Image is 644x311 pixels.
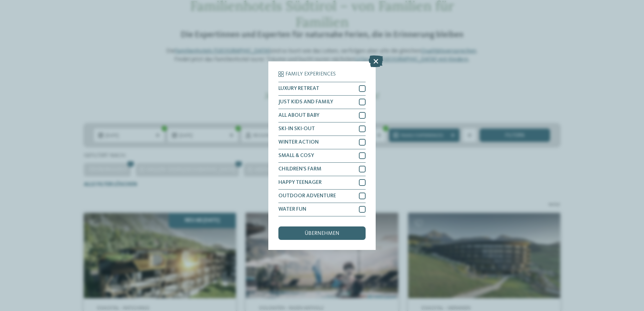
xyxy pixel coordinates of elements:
span: HAPPY TEENAGER [278,180,322,185]
span: Family Experiences [285,71,336,77]
span: OUTDOOR ADVENTURE [278,193,336,199]
span: JUST KIDS AND FAMILY [278,99,333,105]
span: WATER FUN [278,207,306,212]
span: SKI-IN SKI-OUT [278,126,315,132]
span: LUXURY RETREAT [278,86,319,91]
span: übernehmen [305,231,339,236]
span: CHILDREN’S FARM [278,166,321,172]
span: WINTER ACTION [278,140,319,145]
span: SMALL & COSY [278,153,314,158]
span: ALL ABOUT BABY [278,113,319,118]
